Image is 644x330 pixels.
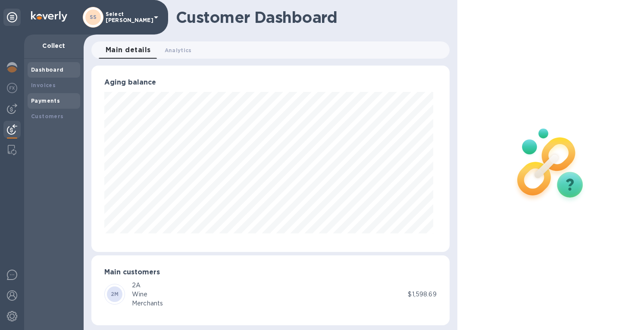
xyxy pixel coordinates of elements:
b: 2M [111,291,119,297]
b: Invoices [31,82,56,88]
img: Logo [31,11,67,22]
b: Dashboard [31,66,64,73]
b: Customers [31,113,64,119]
img: Foreign exchange [7,83,17,93]
div: 2A [132,281,163,290]
h3: Aging balance [104,79,437,87]
p: Select [PERSON_NAME] [106,11,149,23]
span: Analytics [165,46,192,55]
span: Main details [106,44,151,56]
div: Merchants [132,299,163,308]
p: $1,598.69 [408,290,436,299]
h3: Main customers [104,268,437,277]
div: Wine [132,290,163,299]
b: SS [90,14,97,20]
b: Payments [31,97,60,104]
p: Collect [31,41,77,50]
div: Unpin categories [3,9,21,26]
h1: Customer Dashboard [176,8,444,26]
